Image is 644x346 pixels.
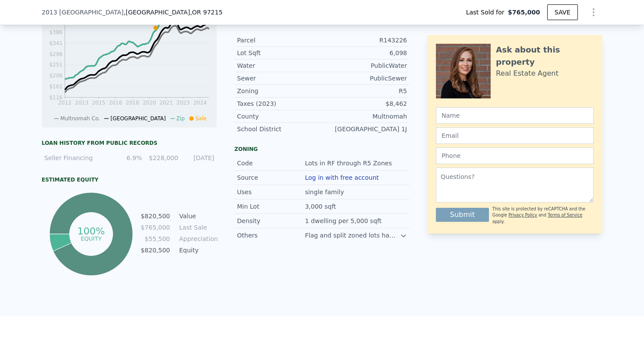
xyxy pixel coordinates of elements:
[237,36,322,45] div: Parcel
[436,127,594,144] input: Email
[126,100,139,106] tspan: 2018
[111,154,142,162] div: 6.9%
[42,8,124,17] span: 2013 [GEOGRAPHIC_DATA]
[237,61,322,70] div: Water
[305,159,393,168] div: Lots in RF through R5 Zones
[305,202,338,211] div: 3,000 sqft
[237,217,305,225] div: Density
[322,87,407,95] div: R5
[237,74,322,83] div: Sewer
[177,223,217,232] td: Last Sale
[237,159,305,168] div: Code
[237,49,322,57] div: Lot Sqft
[237,112,322,121] div: County
[60,115,100,122] span: Multnomah Co.
[177,211,217,221] td: Value
[305,231,400,240] div: Flag and split zoned lots have special rules.
[436,147,594,164] input: Phone
[496,44,594,68] div: Ask about this property
[436,208,489,222] button: Submit
[193,100,207,106] tspan: 2024
[49,51,63,57] tspan: $296
[177,115,185,122] span: Zip
[237,125,322,133] div: School District
[143,100,156,106] tspan: 2020
[140,223,170,232] td: $765,000
[237,99,322,108] div: Taxes (2023)
[305,188,346,196] div: single family
[508,8,540,17] span: $765,000
[322,36,407,45] div: R143226
[322,112,407,121] div: Multnomah
[322,49,407,57] div: 6,098
[140,234,170,244] td: $55,500
[49,29,63,35] tspan: $386
[81,235,102,241] tspan: equity
[237,188,305,196] div: Uses
[147,154,178,162] div: $228,000
[75,100,88,106] tspan: 2013
[548,213,582,217] a: Terms of Service
[140,211,170,221] td: $820,500
[322,99,407,108] div: $8,462
[436,107,594,124] input: Name
[42,176,217,183] div: Estimated Equity
[466,8,508,17] span: Last Sold for
[322,125,407,133] div: [GEOGRAPHIC_DATA] 1J
[496,68,559,79] div: Real Estate Agent
[49,40,63,46] tspan: $341
[509,213,537,217] a: Privacy Policy
[109,100,122,106] tspan: 2016
[140,245,170,255] td: $820,500
[237,87,322,95] div: Zoning
[124,8,223,17] span: , [GEOGRAPHIC_DATA]
[177,245,217,255] td: Equity
[92,100,106,106] tspan: 2015
[49,73,63,79] tspan: $206
[237,231,305,240] div: Others
[49,62,63,68] tspan: $251
[305,174,379,181] button: Log in with free account
[42,140,217,147] div: Loan history from public records
[322,61,407,70] div: PublicWater
[77,226,105,237] tspan: 100%
[195,115,207,122] span: Sale
[184,154,214,162] div: [DATE]
[49,94,63,101] tspan: $116
[58,100,72,106] tspan: 2012
[49,84,63,90] tspan: $161
[585,3,602,21] button: Show Options
[190,9,223,16] span: , OR 97215
[159,100,173,106] tspan: 2021
[177,234,217,244] td: Appreciation
[237,202,305,211] div: Min Lot
[177,100,190,106] tspan: 2023
[322,74,407,83] div: PublicSewer
[305,217,383,225] div: 1 dwelling per 5,000 sqft
[547,4,578,20] button: SAVE
[110,115,166,122] span: [GEOGRAPHIC_DATA]
[44,154,106,162] div: Seller Financing
[492,206,594,225] div: This site is protected by reCAPTCHA and the Google and apply.
[237,173,305,182] div: Source
[234,146,410,153] div: Zoning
